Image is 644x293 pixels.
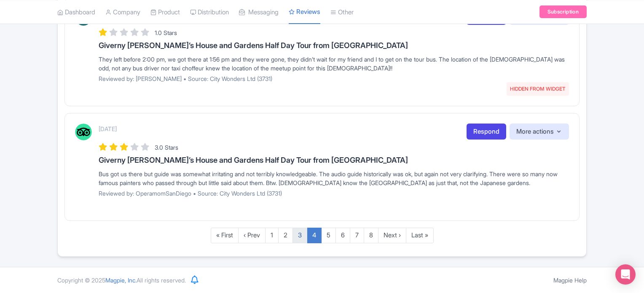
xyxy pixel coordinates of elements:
a: 4 [307,228,322,243]
a: ‹ Prev [238,228,266,243]
a: Messaging [239,0,279,24]
button: More actions [510,124,569,140]
span: 1.0 Stars [155,29,177,36]
a: Respond [467,124,506,140]
span: Magpie, Inc. [105,277,137,284]
h3: Giverny [PERSON_NAME]’s House and Gardens Half Day Tour from [GEOGRAPHIC_DATA] [99,156,569,164]
a: Other [330,0,354,24]
a: Magpie Help [553,277,587,284]
a: 7 [350,228,364,243]
div: Copyright © 2025 All rights reserved. [52,276,191,285]
div: Bus got us there but guide was somewhat irritating and not terribly knowledgeable. The audio guid... [99,169,569,187]
p: [DATE] [99,124,117,133]
a: 3 [292,228,307,243]
p: Reviewed by: OperamomSanDiego • Source: City Wonders Ltd (3731) [99,189,569,198]
div: They left before 2:00 pm, we got there at 1:56 pm and they were gone, they didn’t wait for my fri... [99,55,569,73]
a: 8 [364,228,378,243]
a: Subscription [539,5,587,18]
div: Open Intercom Messenger [615,264,636,285]
a: Dashboard [57,0,95,24]
span: 3.0 Stars [155,144,178,151]
a: 6 [335,228,350,243]
a: « First [211,228,239,243]
a: Company [105,0,140,24]
a: Next › [378,228,406,243]
img: Tripadvisor Logo [75,124,92,140]
a: Distribution [190,0,229,24]
a: 2 [278,228,293,243]
a: Product [150,0,180,24]
a: 1 [265,228,279,243]
a: 5 [321,228,336,243]
h3: Giverny [PERSON_NAME]’s House and Gardens Half Day Tour from [GEOGRAPHIC_DATA] [99,41,569,50]
span: HIDDEN FROM WIDGET [507,82,569,96]
p: Reviewed by: [PERSON_NAME] • Source: City Wonders Ltd (3731) [99,74,569,83]
a: Last » [406,228,434,243]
